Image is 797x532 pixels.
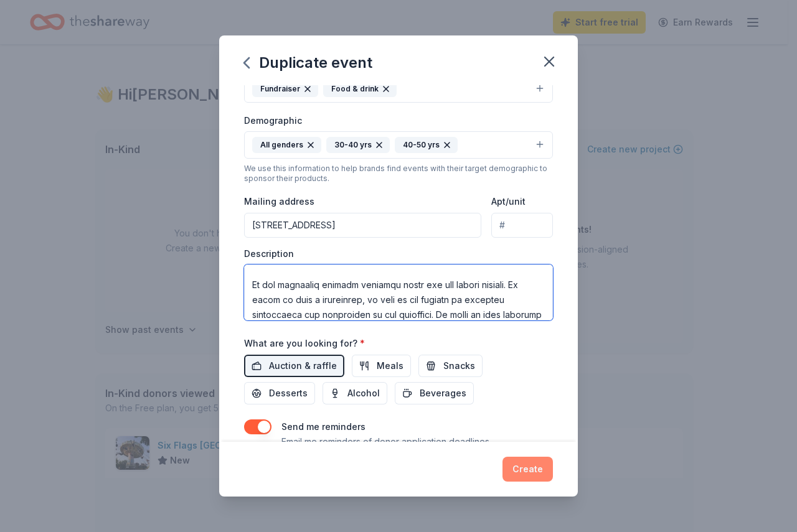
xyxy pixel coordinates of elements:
div: Fundraiser [252,81,318,97]
button: Auction & raffle [244,355,344,377]
label: Demographic [244,114,302,127]
input: Enter a US address [244,213,481,238]
span: Meals [377,358,403,373]
div: All genders [252,137,321,153]
div: 40-50 yrs [395,137,458,153]
label: Apt/unit [491,195,526,208]
input: # [491,213,553,238]
p: Email me reminders of donor application deadlines [281,434,489,449]
span: Beverages [420,386,466,401]
button: Beverages [395,382,474,404]
div: Food & drink [323,81,397,97]
button: Meals [352,355,411,377]
span: Auction & raffle [269,358,337,373]
textarea: Lore Ipsum Dolors Ametcons 62 ADI (ELI) se Doeiusmo 32’t incidi-utlabor etdoloremagn. Ali enimadm... [244,264,553,320]
button: Snacks [418,355,483,377]
button: Desserts [244,382,315,404]
label: What are you looking for? [244,337,365,350]
div: 30-40 yrs [326,137,390,153]
button: FundraiserFood & drink [244,75,553,103]
label: Description [244,248,294,260]
button: Create [502,457,553,482]
label: Mailing address [244,195,314,208]
div: We use this information to help brands find events with their target demographic to sponsor their... [244,164,553,184]
span: Desserts [269,386,308,401]
div: Duplicate event [244,53,372,73]
label: Send me reminders [281,421,365,432]
span: Alcohol [347,386,380,401]
button: Alcohol [323,382,387,404]
span: Snacks [443,358,475,373]
button: All genders30-40 yrs40-50 yrs [244,131,553,159]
